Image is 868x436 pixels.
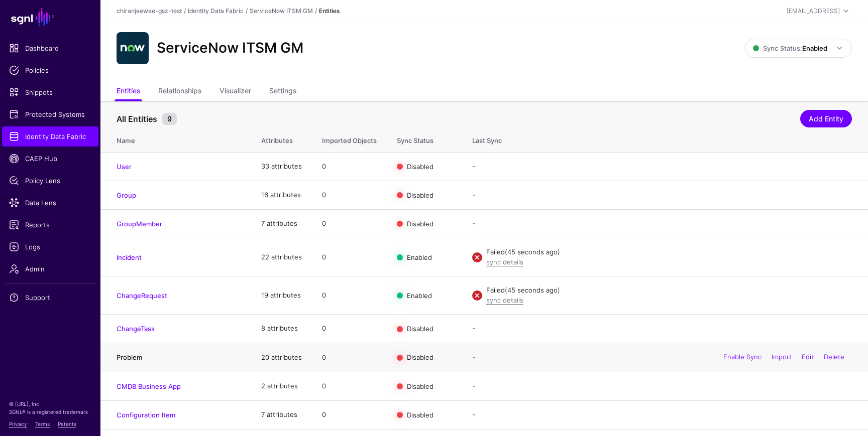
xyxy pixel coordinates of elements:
[472,324,475,332] app-datasources-item-entities-syncstatus: -
[2,60,98,80] a: Policies
[269,82,296,101] a: Settings
[251,152,312,181] td: 33 attributes
[251,343,312,372] td: 20 attributes
[787,7,840,16] div: [EMAIL_ADDRESS]
[9,293,91,303] span: Support
[472,410,475,418] app-datasources-item-entities-syncstatus: -
[117,411,175,419] a: Configuration Item
[9,421,27,427] a: Privacy
[9,131,91,141] span: Identity Data Fabric
[9,198,91,208] span: Data Lens
[117,353,142,361] a: Problem
[2,215,98,235] a: Reports
[312,315,387,343] td: 0
[117,382,181,390] a: CMDB Business App
[250,7,313,15] a: ServiceNow ITSM GM
[472,382,475,390] app-datasources-item-entities-syncstatus: -
[158,82,201,101] a: Relationships
[472,353,475,361] app-datasources-item-entities-syncstatus: -
[244,7,250,16] div: /
[188,7,244,15] a: Identity Data Fabric
[753,44,827,52] span: Sync Status:
[251,372,312,400] td: 2 attributes
[407,353,433,361] span: Disabled
[117,163,132,171] a: User
[319,7,340,15] strong: Entities
[9,176,91,186] span: Policy Lens
[9,400,91,408] p: © [URL], Inc
[251,276,312,315] td: 19 attributes
[2,237,98,257] a: Logs
[9,408,91,416] p: SGNL® is a registered trademark
[117,7,182,15] a: chiranjeewee-gsz-test
[486,285,852,296] div: Failed (45 seconds ago)
[407,410,433,418] span: Disabled
[723,353,762,361] a: Enable Sync
[2,259,98,279] a: Admin
[9,109,91,119] span: Protected Systems
[312,209,387,238] td: 0
[2,104,98,124] a: Protected Systems
[9,242,91,252] span: Logs
[312,372,387,400] td: 0
[162,113,177,125] small: 9
[407,191,433,199] span: Disabled
[114,113,160,125] span: All Entities
[2,193,98,213] a: Data Lens
[313,7,319,16] div: /
[312,238,387,276] td: 0
[2,38,98,58] a: Dashboard
[117,82,140,101] a: Entities
[462,126,868,152] th: Last Sync
[486,258,523,266] a: sync details
[472,219,475,227] app-datasources-item-entities-syncstatus: -
[251,238,312,276] td: 22 attributes
[251,315,312,343] td: 8 attributes
[251,126,312,152] th: Attributes
[251,181,312,209] td: 16 attributes
[312,276,387,315] td: 0
[407,220,433,228] span: Disabled
[387,126,462,152] th: Sync Status
[2,149,98,169] a: CAEP Hub
[220,82,251,101] a: Visualizer
[407,291,432,299] span: Enabled
[9,43,91,53] span: Dashboard
[251,209,312,238] td: 7 attributes
[9,87,91,97] span: Snippets
[486,296,523,304] a: sync details
[407,382,433,390] span: Disabled
[772,353,792,361] a: Import
[9,220,91,230] span: Reports
[35,421,50,427] a: Terms
[157,40,303,57] h2: ServiceNow ITSM GM
[472,191,475,199] app-datasources-item-entities-syncstatus: -
[312,152,387,181] td: 0
[117,32,149,64] img: svg+xml;base64,PHN2ZyB3aWR0aD0iNjQiIGhlaWdodD0iNjQiIHZpZXdCb3g9IjAgMCA2NCA2NCIgZmlsbD0ibm9uZSIgeG...
[824,353,844,361] a: Delete
[312,126,387,152] th: Imported Objects
[9,264,91,274] span: Admin
[117,325,155,333] a: ChangeTask
[9,154,91,164] span: CAEP Hub
[800,110,852,127] a: Add Entity
[486,247,852,257] div: Failed (45 seconds ago)
[802,353,814,361] a: Edit
[100,126,251,152] th: Name
[2,171,98,191] a: Policy Lens
[117,191,136,199] a: Group
[117,253,142,261] a: Incident
[2,82,98,102] a: Snippets
[472,162,475,170] app-datasources-item-entities-syncstatus: -
[58,421,76,427] a: Patents
[312,400,387,429] td: 0
[182,7,188,16] div: /
[312,343,387,372] td: 0
[117,220,162,228] a: GroupMember
[2,126,98,147] a: Identity Data Fabric
[802,44,827,52] strong: Enabled
[407,325,433,333] span: Disabled
[6,6,94,28] a: SGNL
[251,400,312,429] td: 7 attributes
[9,65,91,75] span: Policies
